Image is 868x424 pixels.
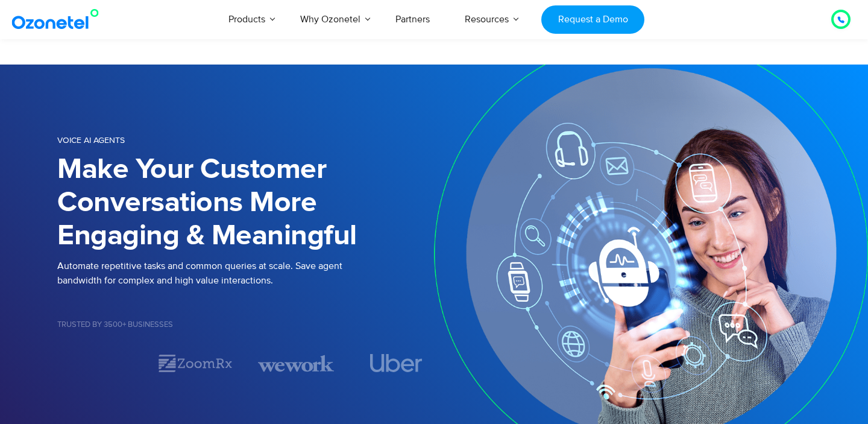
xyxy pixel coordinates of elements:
p: Automate repetitive tasks and common queries at scale. Save agent bandwidth for complex and high ... [57,259,434,288]
div: 1 / 7 [57,356,133,370]
img: zoomrx [157,353,233,374]
div: 4 / 7 [358,354,434,372]
div: 3 / 7 [258,353,334,374]
div: Image Carousel [57,353,434,374]
span: Voice AI Agents [57,135,125,145]
div: 2 / 7 [157,353,233,374]
img: uber [370,354,422,372]
h1: Make Your Customer Conversations More Engaging & Meaningful [57,153,434,253]
img: wework [258,353,334,374]
h5: Trusted by 3500+ Businesses [57,321,434,329]
a: Request a Demo [541,5,644,34]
